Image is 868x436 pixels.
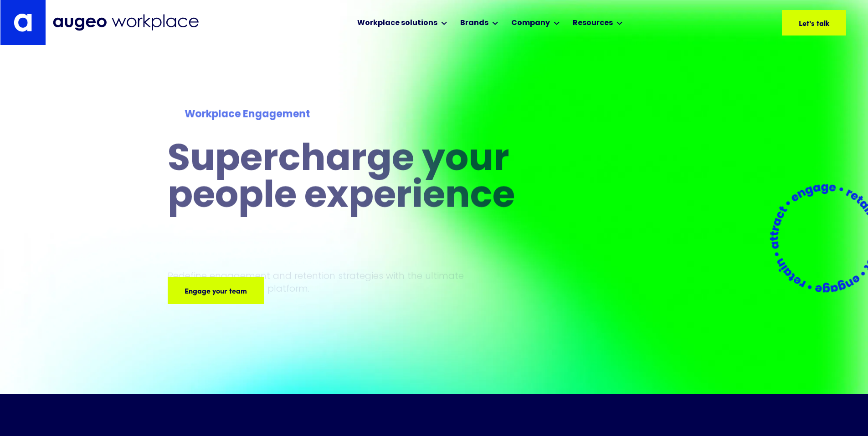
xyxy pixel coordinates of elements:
div: Workplace Engagement [185,107,544,122]
img: Augeo Workplace business unit full logo in mignight blue. [53,14,199,31]
div: Resources [573,18,613,29]
a: Let's talk [782,10,846,35]
p: Redefine engagement and retention strategies with the ultimate employee experience platform. [168,269,481,295]
div: Workplace solutions [357,18,437,29]
a: Engage your team [168,277,264,304]
div: Brands [460,18,488,29]
h1: Supercharge your people experience [168,142,561,216]
div: Company [511,18,550,29]
img: Augeo's "a" monogram decorative logo in white. [14,13,32,32]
